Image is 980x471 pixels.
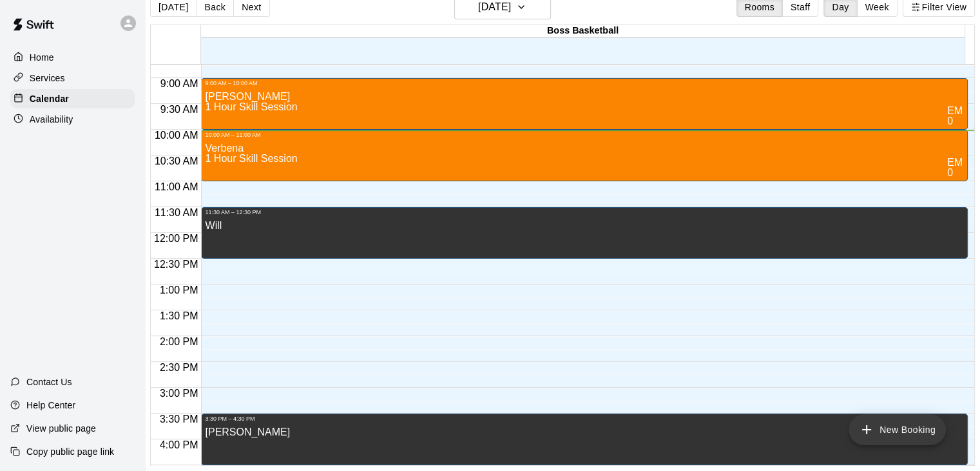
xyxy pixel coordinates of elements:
[205,101,297,112] span: 1 Hour Skill Session
[947,106,963,116] div: Erin Mathias
[947,105,963,116] span: EM
[26,376,72,388] p: Contact Us
[151,130,202,141] span: 10:00 AM
[157,336,202,347] span: 2:00 PM
[947,157,963,168] div: Erin Mathias
[849,414,946,445] button: add
[151,207,202,218] span: 11:30 AM
[205,209,964,215] div: 11:30 AM – 12:30 PM
[151,155,202,166] span: 10:30 AM
[30,113,73,126] p: Availability
[201,25,965,37] div: Boss Basketball
[10,48,135,67] a: Home
[157,78,202,89] span: 9:00 AM
[201,130,968,181] div: 10:00 AM – 11:00 AM: Verbena
[26,399,75,412] p: Help Center
[947,157,963,178] span: Erin Mathias
[157,439,202,450] span: 4:00 PM
[157,104,202,115] span: 9:30 AM
[10,110,135,129] a: Availability
[205,416,964,422] div: 3:30 PM – 4:30 PM
[157,414,202,425] span: 3:30 PM
[157,310,202,321] span: 1:30 PM
[201,78,968,130] div: 9:00 AM – 10:00 AM: Naomi
[947,157,963,168] span: EM
[10,89,135,108] a: Calendar
[157,388,202,399] span: 3:00 PM
[26,445,114,458] p: Copy public page link
[205,132,964,138] div: 10:00 AM – 11:00 AM
[30,72,65,85] p: Services
[947,106,963,126] span: Erin Mathias
[205,153,297,164] span: 1 Hour Skill Session
[26,422,96,435] p: View public page
[205,80,964,86] div: 9:00 AM – 10:00 AM
[947,115,953,126] span: 0
[157,285,202,296] span: 1:00 PM
[157,362,202,373] span: 2:30 PM
[30,51,54,64] p: Home
[30,92,69,105] p: Calendar
[10,68,135,88] a: Services
[947,167,953,178] span: 0
[201,207,968,259] div: 11:30 AM – 12:30 PM: Will
[151,181,202,192] span: 11:00 AM
[151,259,201,270] span: 12:30 PM
[151,233,201,244] span: 12:00 PM
[201,414,968,465] div: 3:30 PM – 4:30 PM: Nate Zach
